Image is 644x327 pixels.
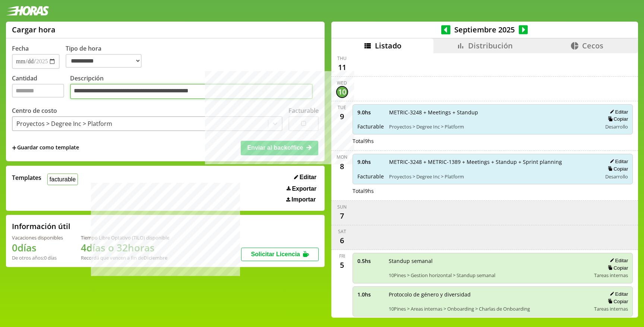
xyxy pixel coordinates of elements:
div: Thu [337,55,347,61]
span: Proyectos > Degree Inc > Platform [389,123,597,130]
div: Sun [337,204,347,210]
div: Proyectos > Degree Inc > Platform [16,120,112,128]
span: 9.0 hs [357,109,384,116]
div: Tiempo Libre Optativo (TiLO) disponible [81,234,169,241]
label: Tipo de hora [66,44,148,69]
select: Tipo de hora [66,54,142,68]
span: Desarrollo [605,173,628,180]
span: Desarrollo [605,123,628,130]
span: Septiembre 2025 [451,25,519,35]
span: Solicitar Licencia [251,251,300,257]
div: Sat [338,228,346,235]
span: 9.0 hs [357,158,384,165]
div: 11 [336,61,348,73]
span: Facturable [357,173,384,180]
div: Wed [337,80,347,86]
span: + [12,144,16,152]
div: scrollable content [331,53,638,317]
div: Total 9 hs [353,137,633,145]
span: Exportar [292,185,316,192]
button: Editar [607,291,628,297]
h1: 4 días o 32 horas [81,241,169,254]
div: Mon [337,154,347,160]
div: 8 [336,160,348,172]
input: Cantidad [12,84,64,98]
div: 6 [336,235,348,247]
img: logotipo [6,6,49,16]
button: Solicitar Licencia [241,248,319,261]
span: Editar [300,174,316,181]
button: Editar [292,174,319,181]
span: 10Pines > Gestion horizontal > Standup semanal [389,272,589,279]
span: METRIC-3248 + Meetings + Standup [389,109,597,116]
button: Exportar [284,185,319,193]
h1: Cargar hora [12,25,56,35]
span: Importar [291,196,316,203]
div: Tue [338,104,346,111]
span: Cecos [582,41,603,51]
button: Enviar al backoffice [241,141,318,155]
span: Standup semanal [389,257,589,264]
button: Editar [607,158,628,165]
span: 1.0 hs [357,291,383,298]
span: Listado [375,41,401,51]
label: Descripción [70,74,319,101]
span: Facturable [357,123,384,130]
span: Templates [12,174,41,182]
span: Protocolo de género y diversidad [389,291,589,298]
span: Distribución [468,41,513,51]
label: Cantidad [12,74,70,101]
span: 10Pines > Areas internas > Onboarding > Charlas de Onboarding [389,305,589,312]
textarea: Descripción [70,84,313,99]
label: Fecha [12,44,29,53]
b: Diciembre [143,254,167,261]
div: 5 [336,259,348,271]
div: Vacaciones disponibles [12,234,63,241]
button: Editar [607,257,628,264]
button: Copiar [606,265,628,271]
div: Recordá que vencen a fin de [81,254,169,261]
span: Tareas internas [594,305,628,312]
h1: 0 días [12,241,63,254]
div: De otros años: 0 días [12,254,63,261]
button: Editar [607,109,628,115]
span: Enviar al backoffice [247,145,303,151]
span: Proyectos > Degree Inc > Platform [389,173,597,180]
label: Facturable [288,107,319,115]
div: 10 [336,86,348,98]
div: 9 [336,111,348,123]
label: Centro de costo [12,107,57,115]
button: Copiar [606,298,628,305]
span: +Guardar como template [12,144,79,152]
div: Total 9 hs [353,187,633,194]
button: facturable [47,174,78,185]
button: Copiar [606,116,628,122]
span: METRIC-3248 + METRIC-1389 + Meetings + Standup + Sprint planning [389,158,597,165]
h2: Información útil [12,221,70,231]
button: Copiar [606,166,628,172]
div: Fri [339,253,345,259]
span: 0.5 hs [357,257,383,264]
div: 7 [336,210,348,222]
span: Tareas internas [594,272,628,279]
